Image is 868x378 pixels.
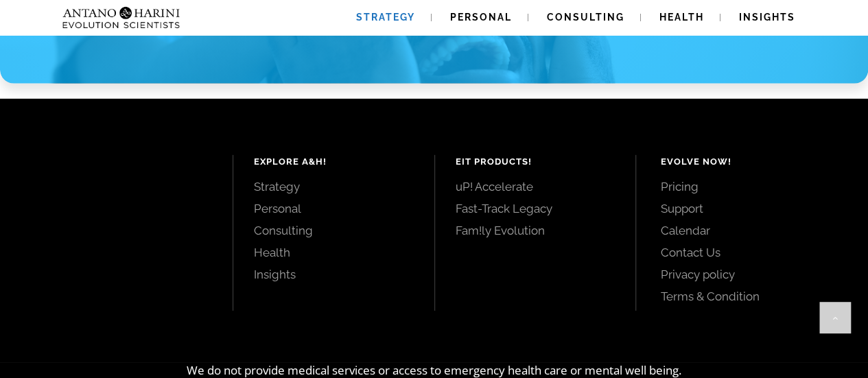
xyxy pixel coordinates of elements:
a: Support [660,201,837,216]
a: Personal [254,201,414,216]
span: Health [659,12,704,23]
span: Strategy [356,12,415,23]
a: Consulting [254,223,414,238]
a: Fam!ly Evolution [456,223,615,238]
a: Strategy [254,179,414,194]
a: Insights [254,267,414,282]
a: Contact Us [660,245,837,260]
a: Fast-Track Legacy [456,201,615,216]
a: Calendar [660,223,837,238]
a: Health [254,245,414,260]
h4: EIT Products! [456,155,615,169]
a: uP! Accelerate [456,179,615,194]
span: Insights [739,12,795,23]
a: Privacy policy [660,267,837,282]
a: Terms & Condition [660,289,837,304]
span: Consulting [547,12,624,23]
h4: Evolve Now! [660,155,837,169]
span: Personal [450,12,512,23]
h4: Explore A&H! [254,155,414,169]
a: Pricing [660,179,837,194]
